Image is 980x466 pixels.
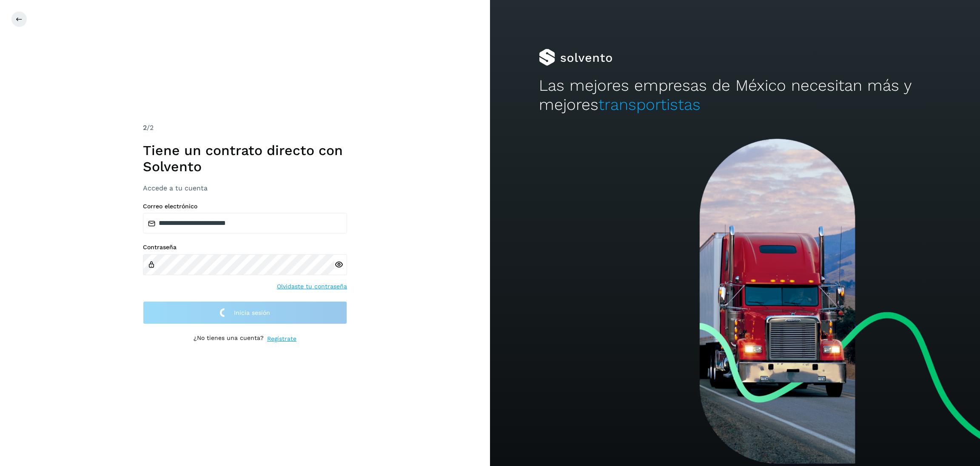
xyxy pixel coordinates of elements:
[143,244,347,251] label: Contraseña
[143,184,347,192] h3: Accede a tu cuenta
[539,76,931,114] h2: Las mejores empresas de México necesitan más y mejores
[143,301,347,325] button: Inicia sesión
[143,124,147,132] span: 2
[234,310,270,316] span: Inicia sesión
[143,203,347,210] label: Correo electrónico
[143,142,347,175] h1: Tiene un contrato directo con Solvento
[598,95,701,114] span: transportistas
[277,282,347,291] a: Olvidaste tu contraseña
[143,123,347,133] div: /2
[267,334,296,343] a: Regístrate
[194,334,264,343] p: ¿No tienes una cuenta?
